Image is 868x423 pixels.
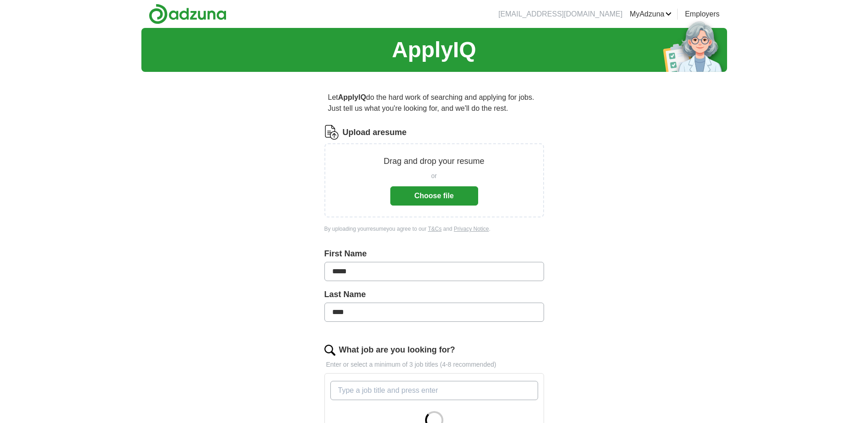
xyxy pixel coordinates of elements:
a: Employers [685,9,720,20]
label: What job are you looking for? [339,344,455,356]
p: Let do the hard work of searching and applying for jobs. Just tell us what you're looking for, an... [324,88,544,118]
li: [EMAIL_ADDRESS][DOMAIN_NAME] [498,9,622,20]
span: or [431,171,437,181]
p: Drag and drop your resume [383,155,484,168]
label: Upload a resume [343,126,407,139]
img: Adzuna logo [149,4,226,24]
strong: ApplyIQ [338,93,366,101]
a: T&Cs [428,226,442,232]
input: Type a job title and press enter [330,381,538,400]
label: First Name [324,248,544,260]
div: By uploading your resume you agree to our and . [324,225,544,233]
a: MyAdzuna [630,9,672,20]
button: Choose file [390,186,478,206]
h1: ApplyIQ [392,33,476,66]
a: Privacy Notice [454,226,489,232]
img: CV Icon [324,125,339,140]
label: Last Name [324,288,544,301]
p: Enter or select a minimum of 3 job titles (4-8 recommended) [324,360,544,369]
img: search.png [324,345,335,356]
